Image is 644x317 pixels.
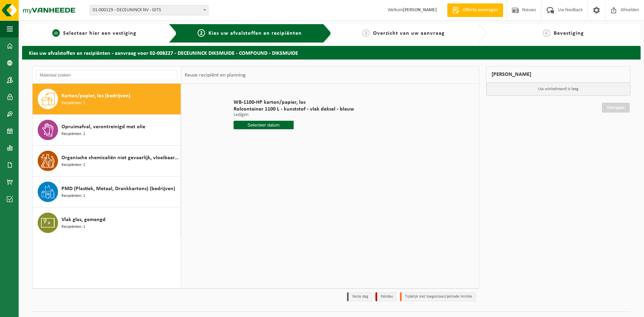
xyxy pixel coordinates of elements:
span: 3 [362,29,370,37]
span: Recipiënten: 1 [61,224,85,230]
span: Rolcontainer 1100 L - kunststof - vlak deksel - blauw [234,106,354,113]
span: PMD (Plastiek, Metaal, Drankkartons) (bedrijven) [61,185,175,193]
span: Selecteer hier een vestiging [63,31,136,36]
span: 1 [52,29,60,37]
button: Karton/papier, los (bedrijven) Recipiënten: 1 [33,84,181,115]
span: WB-1100-HP karton/papier, los [234,99,354,106]
a: 1Selecteer hier een vestiging [25,29,163,37]
button: PMD (Plastiek, Metaal, Drankkartons) (bedrijven) Recipiënten: 1 [33,177,181,207]
button: Opruimafval, verontreinigd met olie Recipiënten: 1 [33,115,181,146]
p: Ledigen [234,113,354,117]
span: 01-000129 - DECEUNINCK NV - GITS [90,5,208,15]
div: [PERSON_NAME] [486,66,631,83]
input: Materiaal zoeken [36,70,178,80]
span: Recipiënten: 1 [61,131,85,137]
button: Organische chemicaliën niet gevaarlijk, vloeibaar in kleinverpakking Recipiënten: 1 [33,146,181,177]
li: Vaste dag [347,292,372,301]
span: Bevestiging [554,31,584,36]
input: Selecteer datum [234,121,294,129]
div: Keuze recipiënt en planning [181,67,249,84]
h2: Kies uw afvalstoffen en recipiënten - aanvraag voor 02-008227 - DECEUNINCK DIKSMUIDE - COMPOUND -... [22,46,641,59]
span: Karton/papier, los (bedrijven) [61,92,130,100]
li: Holiday [375,292,397,301]
p: Uw winkelmand is leeg [486,83,630,96]
span: Recipiënten: 1 [61,193,85,199]
span: Overzicht van uw aanvraag [373,31,445,36]
span: Vlak glas, gemengd [61,216,106,224]
li: Tijdelijk niet toegestaan/période limitée [400,292,476,301]
span: Offerte aanvragen [461,7,500,14]
button: Vlak glas, gemengd Recipiënten: 1 [33,207,181,238]
strong: [PERSON_NAME] [403,7,437,13]
span: Opruimafval, verontreinigd met olie [61,123,145,131]
a: Doorgaan [602,103,630,113]
span: 4 [543,29,550,37]
span: Organische chemicaliën niet gevaarlijk, vloeibaar in kleinverpakking [61,154,179,162]
span: Recipiënten: 1 [61,162,85,168]
a: Offerte aanvragen [447,3,503,17]
span: 2 [198,29,205,37]
span: Kies uw afvalstoffen en recipiënten [208,31,302,36]
span: Recipiënten: 1 [61,100,85,106]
